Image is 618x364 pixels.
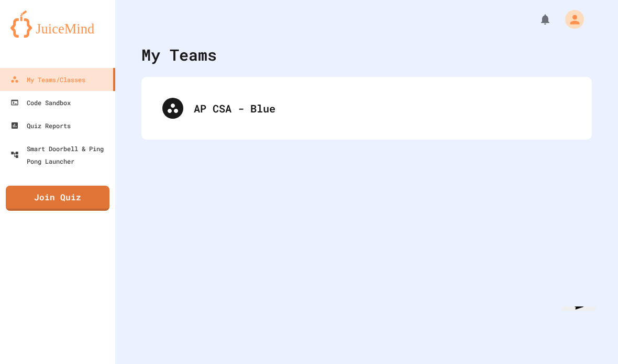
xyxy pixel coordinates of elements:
[10,10,105,38] img: logo-orange.svg
[10,96,71,109] div: Code Sandbox
[10,73,85,86] div: My Teams/Classes
[558,306,609,355] iframe: chat widget
[10,119,71,132] div: Quiz Reports
[141,43,217,66] div: My Teams
[152,87,581,129] div: AP CSA - Blue
[554,7,587,31] div: My Account
[6,186,109,211] a: Join Quiz
[10,142,111,167] div: Smart Doorbell & Ping Pong Launcher
[194,100,571,116] div: AP CSA - Blue
[520,10,554,28] div: My Notifications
